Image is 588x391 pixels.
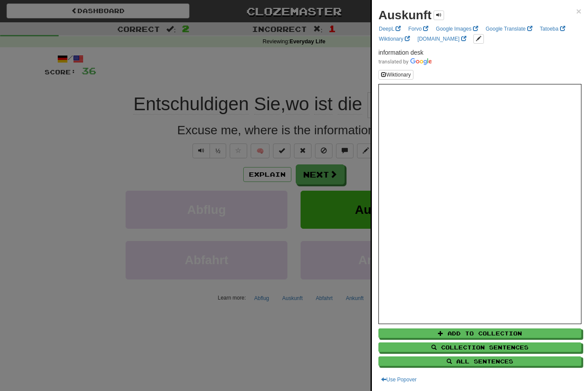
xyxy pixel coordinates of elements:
[483,24,535,34] a: Google Translate
[415,34,469,44] a: [DOMAIN_NAME]
[576,6,581,16] span: ×
[376,24,403,34] a: DeepL
[433,24,481,34] a: Google Images
[537,24,568,34] a: Tatoeba
[576,7,581,16] button: Close
[378,70,413,80] button: Wiktionary
[376,34,413,44] a: Wiktionary
[378,8,431,22] strong: Auskunft
[473,34,484,44] button: edit links
[378,58,432,65] img: Color short
[406,24,431,34] a: Forvo
[378,49,423,56] span: information desk
[378,342,581,352] button: Collection Sentences
[378,375,419,384] button: Use Popover
[378,356,581,366] button: All Sentences
[378,328,581,338] button: Add to Collection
